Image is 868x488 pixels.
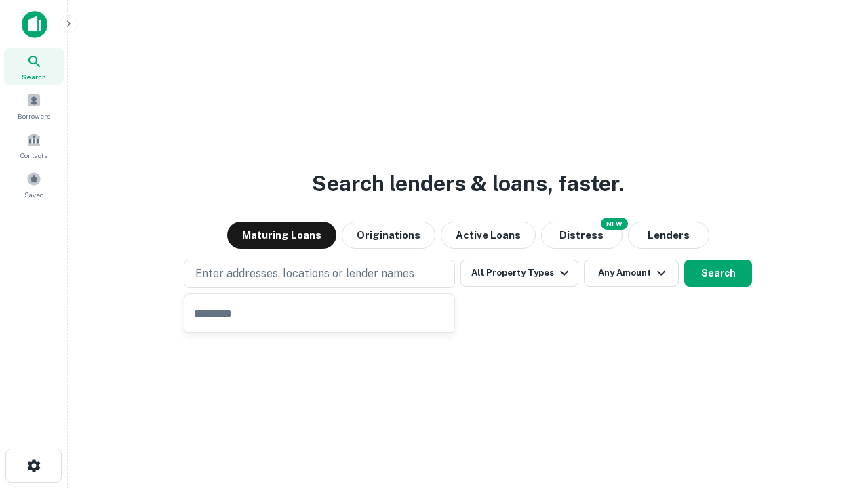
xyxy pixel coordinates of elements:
div: NEW [601,218,628,230]
button: Maturing Loans [227,222,336,249]
a: Borrowers [4,87,64,124]
button: Any Amount [584,260,679,287]
p: Enter addresses, locations or lender names [195,266,414,282]
iframe: Chat Widget [800,380,868,445]
button: Active Loans [441,222,536,249]
h3: Search lenders & loans, faster. [312,167,624,200]
a: Saved [4,166,64,203]
button: Originations [342,222,435,249]
span: Saved [24,189,44,200]
button: Enter addresses, locations or lender names [184,260,455,288]
a: Search [4,48,64,85]
button: Lenders [628,222,709,249]
span: Contacts [20,150,47,161]
button: Search distressed loans with lien and other non-mortgage details. [541,222,623,249]
span: Borrowers [18,110,50,121]
button: All Property Types [460,260,578,287]
img: capitalize-icon.png [22,11,47,38]
button: Search [684,260,752,287]
a: Contacts [4,127,64,163]
span: Search [22,71,46,82]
